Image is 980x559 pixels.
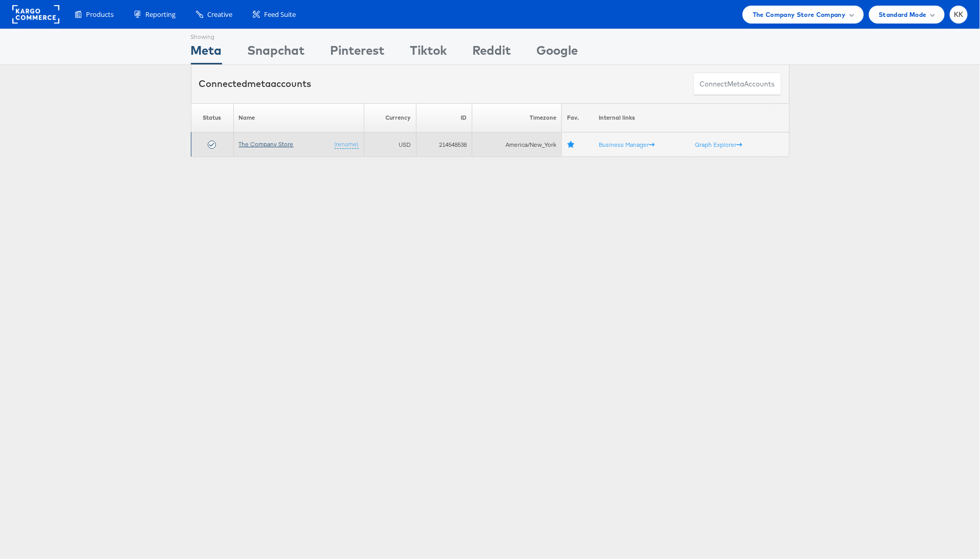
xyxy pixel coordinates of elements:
span: Products [86,10,114,19]
span: Creative [207,10,232,19]
div: Tiktok [410,41,447,64]
a: Business Manager [599,141,655,148]
td: 214548538 [416,132,472,157]
th: Currency [364,103,416,132]
th: ID [416,103,472,132]
span: meta [728,79,745,89]
div: Reddit [473,41,511,64]
span: The Company Store Company [753,9,846,20]
td: USD [364,132,416,157]
span: meta [248,78,271,90]
button: ConnectmetaAccounts [693,73,781,96]
a: Graph Explorer [695,141,743,148]
th: Name [233,103,364,132]
th: Status [191,103,233,132]
span: Feed Suite [264,10,296,19]
div: Google [537,41,578,64]
a: (rename) [335,140,359,149]
span: KK [954,11,964,18]
div: Connected accounts [199,77,312,91]
div: Showing [191,29,222,41]
td: America/New_York [472,132,562,157]
span: Standard Mode [879,9,927,20]
div: Meta [191,41,222,64]
div: Snapchat [248,41,305,64]
th: Timezone [472,103,562,132]
a: The Company Store [239,140,294,148]
span: Reporting [145,10,176,19]
div: Pinterest [331,41,385,64]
